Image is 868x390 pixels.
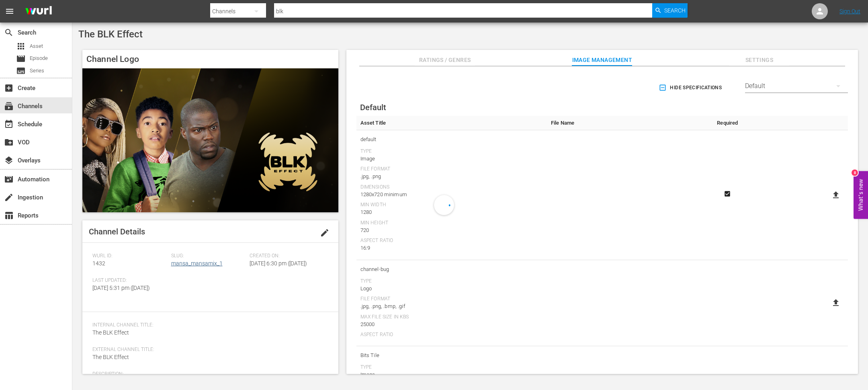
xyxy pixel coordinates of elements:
span: Create [4,83,14,93]
div: 25000 [360,320,543,328]
div: Logo [360,285,543,293]
span: Series [16,66,26,76]
img: The BLK Effect [82,68,338,212]
span: Image Management [572,55,632,65]
span: Channel Details [89,227,145,236]
span: Settings [729,55,789,65]
h4: Channel Logo [82,50,338,68]
span: channel-bug [360,264,543,275]
div: 720 [360,226,543,234]
div: Type [360,148,543,155]
div: 1280 [360,208,543,216]
div: 16:9 [360,244,543,252]
span: Series [30,67,44,75]
span: Created On: [250,253,324,259]
div: Image [360,371,543,379]
span: VOD [4,138,14,147]
span: The BLK Effect [92,354,129,360]
div: Min Width [360,202,543,208]
span: Wurl ID: [92,253,167,259]
span: default [360,134,543,145]
div: .jpg, .png, .bmp, .gif [360,302,543,310]
button: Hide Specifications [657,76,725,99]
button: Open Feedback Widget [854,171,868,219]
img: ans4CAIJ8jUAAAAAAAAAAAAAAAAAAAAAAAAgQb4GAAAAAAAAAAAAAAAAAAAAAAAAJMjXAAAAAAAAAAAAAAAAAAAAAAAAgAT5G... [19,2,58,21]
span: Episode [30,54,48,62]
div: Default [745,75,848,97]
span: External Channel Title: [92,347,324,353]
th: File Name [547,116,707,130]
a: mansa_mansamix_1 [171,260,223,267]
span: 1432 [92,260,105,267]
div: .jpg, .png [360,172,543,181]
div: File Format [360,296,543,302]
span: Search [664,3,686,18]
a: Sign Out [839,8,860,14]
span: Bits Tile [360,350,543,361]
div: Max File Size In Kbs [360,314,543,320]
span: menu [5,6,14,16]
div: File Format [360,166,543,172]
div: Aspect Ratio [360,332,543,338]
button: Search [652,3,688,18]
span: Internal Channel Title: [92,322,324,328]
div: Aspect Ratio [360,238,543,244]
th: Required [707,116,747,130]
svg: Required [723,190,732,197]
span: [DATE] 5:31 pm ([DATE]) [92,285,150,291]
div: Type [360,278,543,285]
div: Dimensions [360,184,543,191]
button: edit [315,223,334,242]
span: Ratings / Genres [415,55,475,65]
span: Automation [4,174,14,184]
span: Ingestion [4,193,14,202]
span: Overlays [4,156,14,165]
span: Episode [16,54,26,64]
div: Type [360,364,543,371]
div: Image [360,155,543,163]
span: Description: [92,371,324,378]
div: 8 [852,170,858,176]
span: edit [320,228,330,238]
span: [DATE] 6:30 pm ([DATE]) [250,260,307,267]
span: Asset [30,42,43,50]
span: Slug: [171,253,246,259]
span: Channels [4,101,14,111]
span: Schedule [4,119,14,129]
div: 1280x720 minimum [360,191,543,199]
span: Default [360,103,386,112]
span: Last Updated: [92,277,167,284]
span: The BLK Effect [78,29,143,40]
span: Search [4,28,14,37]
div: Min Height [360,220,543,226]
span: Asset [16,41,26,51]
span: Reports [4,211,14,220]
span: Hide Specifications [660,84,722,92]
th: Asset Title [356,116,547,130]
span: The BLK Effect [92,329,129,336]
